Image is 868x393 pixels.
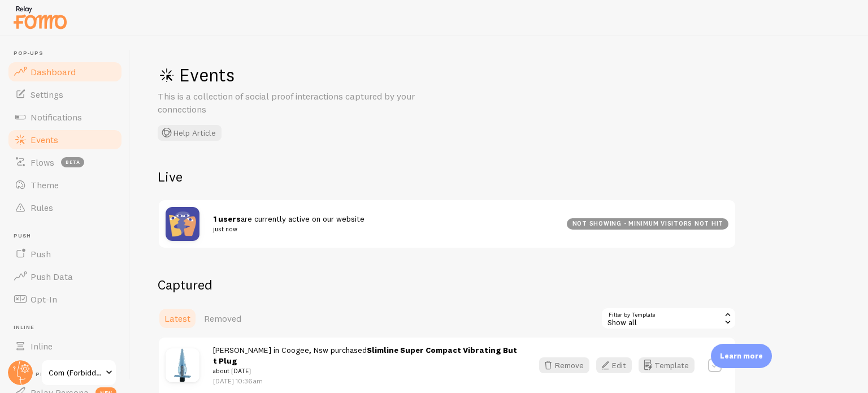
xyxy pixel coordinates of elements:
a: Slimline Super Compact Vibrating Butt Plug [213,345,517,366]
small: about [DATE] [213,366,519,376]
span: Pop-ups [14,50,123,57]
img: pageviews.png [166,207,199,241]
a: Edit [596,357,639,373]
button: Template [639,357,695,373]
img: slimline-super-compact-vibrating-butt-plug-1149890002.jpg [166,348,199,382]
span: Notifications [31,111,82,123]
a: Com (Forbiddenfruit) [41,359,117,386]
a: Opt-In [7,288,123,310]
span: Push [14,232,123,240]
span: Theme [31,179,59,191]
span: Settings [31,89,63,100]
h2: Live [158,168,736,185]
span: Dashboard [31,66,76,77]
span: Opt-In [31,293,57,305]
a: Inline [7,335,123,357]
h1: Events [158,63,497,87]
span: [PERSON_NAME] in Coogee, Nsw purchased [213,345,519,377]
h2: Captured [158,276,736,293]
a: Push Data [7,265,123,288]
button: Remove [539,357,589,373]
span: Flows [31,157,54,168]
span: Events [31,134,58,145]
span: Latest [164,313,190,324]
span: Push Data [31,271,73,282]
p: [DATE] 10:36am [213,376,519,386]
button: Edit [596,357,632,373]
span: Push [31,248,51,260]
button: Help Article [158,125,222,141]
span: Com (Forbiddenfruit) [49,366,102,379]
a: Latest [158,307,197,330]
span: Inline [14,324,123,331]
a: Push [7,243,123,265]
a: Settings [7,83,123,106]
p: This is a collection of social proof interactions captured by your connections [158,90,429,116]
span: are currently active on our website [213,214,553,235]
p: Learn more [720,351,763,361]
div: Learn more [711,344,772,368]
span: Removed [204,313,241,324]
small: just now [213,224,553,234]
div: not showing - minimum visitors not hit [567,218,728,230]
a: Dashboard [7,61,123,83]
img: fomo-relay-logo-orange.svg [12,3,68,32]
strong: 1 users [213,214,241,224]
a: Removed [197,307,248,330]
a: Flows beta [7,151,123,174]
span: Inline [31,340,53,352]
a: Notifications [7,106,123,128]
a: Events [7,128,123,151]
div: Show all [601,307,736,330]
a: Theme [7,174,123,196]
span: Rules [31,202,53,213]
span: beta [61,157,84,167]
a: Rules [7,196,123,219]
